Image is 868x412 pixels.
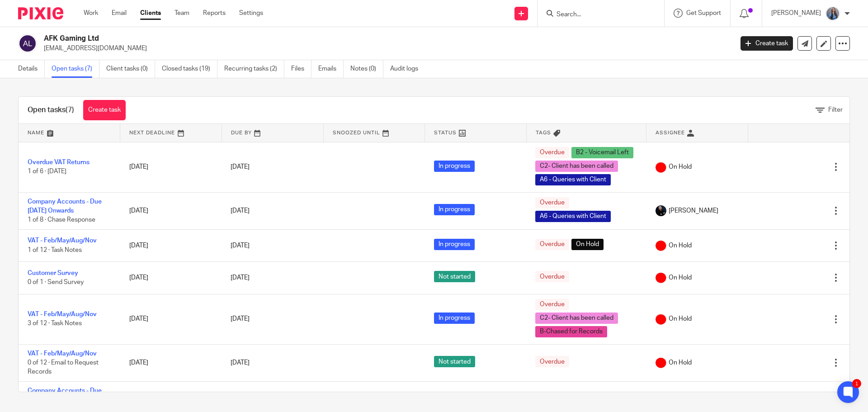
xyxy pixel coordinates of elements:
span: Overdue [535,299,569,310]
a: Client tasks (0) [106,60,155,78]
a: Audit logs [390,60,425,78]
a: VAT - Feb/May/Aug/Nov [28,311,97,317]
span: Filter [828,107,843,113]
span: On Hold [669,162,692,171]
span: [DATE] [231,208,250,214]
a: Files [291,60,311,78]
img: Screenshot%202024-07-02%20143540.png [656,272,666,283]
span: [PERSON_NAME] [669,206,718,215]
span: Status [434,130,457,135]
a: Recurring tasks (2) [224,60,284,78]
a: Team [175,9,189,18]
img: Pixie [18,7,63,19]
span: In progress [434,204,475,215]
a: Company Accounts - Due [DATE] Onwards [28,388,102,403]
span: [DATE] [231,316,250,322]
span: Snoozed Until [333,130,380,135]
span: C2- Client has been called [535,313,618,324]
span: In progress [434,313,475,324]
span: In progress [434,161,475,172]
img: Amanda-scaled.jpg [826,6,840,21]
span: On Hold [669,273,692,282]
a: Notes (0) [350,60,383,78]
a: Company Accounts - Due [DATE] Onwards [28,199,102,214]
span: [DATE] [231,164,250,170]
span: C2- Client has been called [535,161,618,172]
div: 1 [852,379,861,388]
input: Search [556,11,637,19]
h1: Open tasks [28,105,74,115]
a: Work [84,9,98,18]
span: On Hold [571,239,604,250]
span: On Hold [669,241,692,250]
td: [DATE] [120,229,222,261]
span: Tags [536,130,551,135]
span: 1 of 12 · Task Notes [28,247,82,253]
span: 0 of 12 · Email to Request Records [28,360,99,375]
a: Emails [318,60,344,78]
p: [PERSON_NAME] [771,9,821,18]
a: Overdue VAT Returns [28,159,90,166]
a: Reports [203,9,226,18]
span: Not started [434,356,475,367]
img: Screenshot%202024-07-02%20143540.png [656,162,666,173]
img: Screenshot%202024-07-02%20143540.png [656,314,666,325]
span: Overdue [535,197,569,208]
td: [DATE] [120,142,222,192]
span: Get Support [686,10,721,16]
span: Overdue [535,147,569,158]
span: On Hold [669,358,692,367]
span: In progress [434,239,475,250]
a: Settings [239,9,263,18]
span: B-Chased for Records [535,326,607,337]
a: Create task [83,100,126,120]
a: Clients [140,9,161,18]
a: Open tasks (7) [52,60,99,78]
span: A6 - Queries with Client [535,174,611,185]
a: Closed tasks (19) [162,60,217,78]
a: Details [18,60,45,78]
span: B2 - Voicemail Left [571,147,633,158]
span: 1 of 6 · [DATE] [28,169,66,175]
img: Headshots%20accounting4everything_Poppy%20Jakes%20Photography-2203.jpg [656,205,666,216]
span: [DATE] [231,242,250,249]
span: Overdue [535,239,569,250]
h2: AFK Gaming Ltd [44,34,590,43]
span: 3 of 12 · Task Notes [28,321,82,327]
a: Email [112,9,127,18]
span: Overdue [535,356,569,367]
td: [DATE] [120,192,222,229]
a: VAT - Feb/May/Aug/Nov [28,350,97,357]
span: 0 of 1 · Send Survey [28,279,84,285]
span: 1 of 8 · Chase Response [28,217,95,223]
td: [DATE] [120,262,222,294]
td: [DATE] [120,294,222,344]
a: Customer Survey [28,270,78,276]
span: [DATE] [231,360,250,366]
span: Overdue [535,271,569,282]
span: A6 - Queries with Client [535,211,611,222]
td: [DATE] [120,344,222,381]
span: (7) [66,106,74,114]
img: svg%3E [18,34,37,53]
img: Screenshot%202024-07-02%20143540.png [656,357,666,368]
a: Create task [741,36,793,51]
a: VAT - Feb/May/Aug/Nov [28,237,97,244]
span: [DATE] [231,275,250,281]
p: [EMAIL_ADDRESS][DOMAIN_NAME] [44,44,727,53]
span: Not started [434,271,475,282]
span: On Hold [669,314,692,323]
img: Screenshot%202024-07-02%20143540.png [656,240,666,251]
